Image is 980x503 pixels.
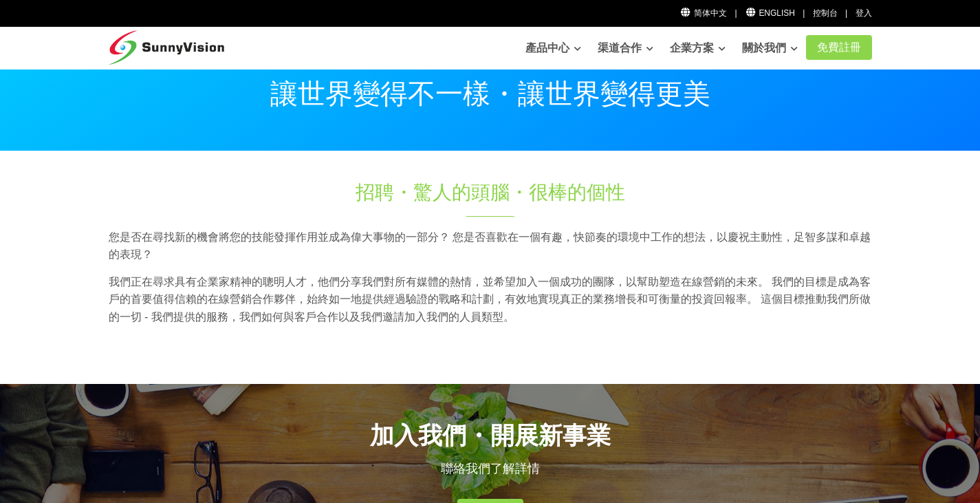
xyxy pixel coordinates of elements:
[109,228,872,264] p: 您是否在尋找新的機會將您的技能發揮作用並成為偉大事物的一部分？ 您是否喜歡在一個有趣，快節奏的環境中工作的想法，以慶祝主動性，足智多謀和卓越的表現？
[742,34,798,62] a: 關於我們
[598,34,653,62] a: 渠道合作
[109,80,872,107] p: 讓世界變得不一樣・讓世界變得更美
[109,273,872,326] p: 我們正在尋求具有企業家精神的聰明人才，他們分享我們對所有媒體的熱情，並希望加入一個成功的團隊，以幫助塑造在線營銷的未來。 我們的目標是成為客戶的首要值得信賴的在線營銷合作夥伴，始終如一地提供經過...
[670,34,726,62] a: 企業方案
[856,8,872,18] a: 登入
[261,179,719,206] h1: 招聘・驚人的頭腦・很棒的個性
[745,8,795,18] a: English
[734,7,737,20] li: |
[845,7,847,20] li: |
[109,459,872,478] p: 聯絡我們了解詳情
[803,7,805,20] li: |
[525,34,581,62] a: 產品中心
[680,8,728,18] a: 简体中文
[806,35,872,60] a: 免費註冊
[813,8,838,18] a: 控制台
[109,418,872,452] h2: 加入我們・開展新事業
